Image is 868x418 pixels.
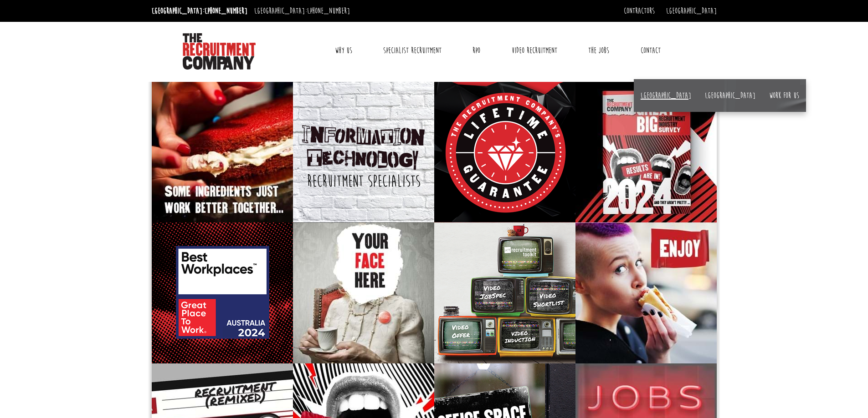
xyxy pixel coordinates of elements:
[769,91,799,101] a: Work for us
[505,39,564,62] a: Video Recruitment
[624,6,655,16] a: Contractors
[328,39,359,62] a: Why Us
[581,39,616,62] a: The Jobs
[466,39,487,62] a: RPO
[705,91,755,101] a: [GEOGRAPHIC_DATA]
[666,6,717,16] a: [GEOGRAPHIC_DATA]
[149,4,250,18] li: [GEOGRAPHIC_DATA]:
[183,33,256,70] img: The Recruitment Company
[252,4,352,18] li: [GEOGRAPHIC_DATA]:
[634,39,668,62] a: Contact
[205,6,247,16] a: [PHONE_NUMBER]
[376,39,448,62] a: Specialist Recruitment
[641,91,691,101] a: [GEOGRAPHIC_DATA]
[307,6,350,16] a: [PHONE_NUMBER]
